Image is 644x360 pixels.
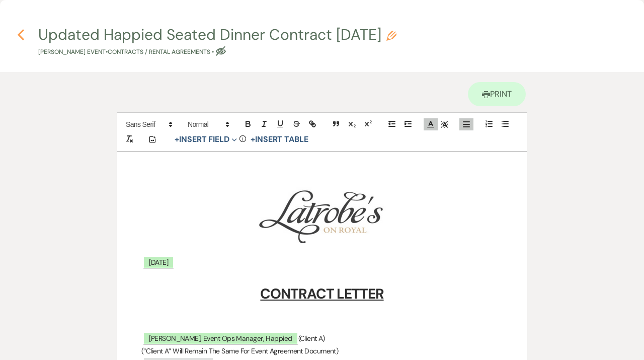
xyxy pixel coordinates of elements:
span: Header Formats [183,118,232,130]
p: [PERSON_NAME] Event • Contracts / Rental Agreements • [38,47,396,57]
button: +Insert Table [247,133,312,146]
p: (“Client A” Will Remain The Same For Event Agreement Document) [141,345,503,357]
p: (Client A) [141,332,503,345]
button: Insert Field [171,133,240,146]
a: Print [468,82,526,106]
span: Text Background Color [438,118,452,130]
span: Alignment [459,118,473,130]
img: Screen Shot 2023-06-15 at 8.24.48 AM.png [255,186,387,243]
span: [PERSON_NAME], Event Ops Manager, Happied [143,332,298,344]
span: + [175,135,179,143]
span: [DATE] [143,256,174,268]
span: Text Color [424,118,438,130]
u: CONTRACT LETTER [260,284,383,303]
button: Updated Happied Seated Dinner Contract [DATE][PERSON_NAME] Event•Contracts / Rental Agreements • [38,27,396,57]
span: + [251,135,255,143]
